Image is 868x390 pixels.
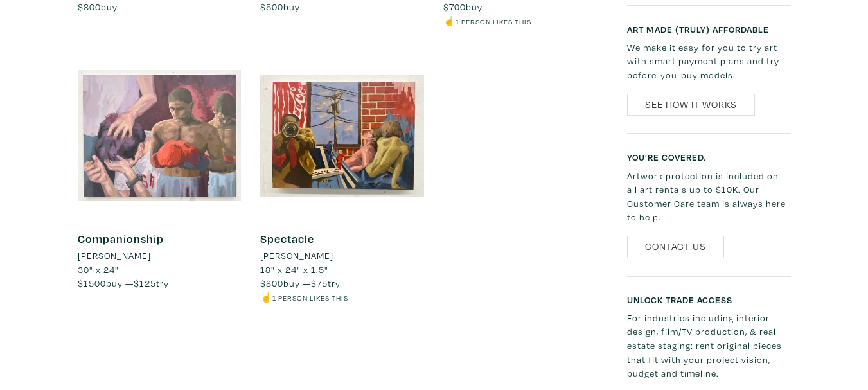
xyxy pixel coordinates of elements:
small: 1 person likes this [456,17,531,26]
span: buy — try [78,277,169,289]
span: $800 [78,1,101,13]
p: Artwork protection is included on all art rentals up to $10K. Our Customer Care team is always he... [627,169,791,224]
a: [PERSON_NAME] [78,249,242,263]
h6: Art made (truly) affordable [627,24,791,35]
span: buy [260,1,300,13]
span: $75 [311,277,328,289]
span: $700 [443,1,466,13]
a: Companionship [78,231,164,246]
a: Spectacle [260,231,314,246]
span: 18" x 24" x 1.5" [260,263,328,276]
h6: You’re covered. [627,152,791,163]
a: [PERSON_NAME] [260,249,424,263]
span: $800 [260,277,283,289]
li: [PERSON_NAME] [260,249,333,263]
h6: Unlock Trade Access [627,294,791,305]
span: $125 [134,277,156,289]
span: 30" x 24" [78,263,119,276]
span: buy — try [260,277,341,289]
li: ☝️ [443,14,607,28]
li: ☝️ [260,290,424,305]
span: $1500 [78,277,106,289]
p: We make it easy for you to try art with smart payment plans and try-before-you-buy models. [627,40,791,82]
span: $500 [260,1,283,13]
span: buy [78,1,118,13]
span: buy [443,1,483,13]
p: For industries including interior design, film/TV production, & real estate staging: rent origina... [627,311,791,380]
li: [PERSON_NAME] [78,249,151,263]
a: See How It Works [627,94,755,116]
a: Contact Us [627,236,724,258]
small: 1 person likes this [272,293,348,303]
